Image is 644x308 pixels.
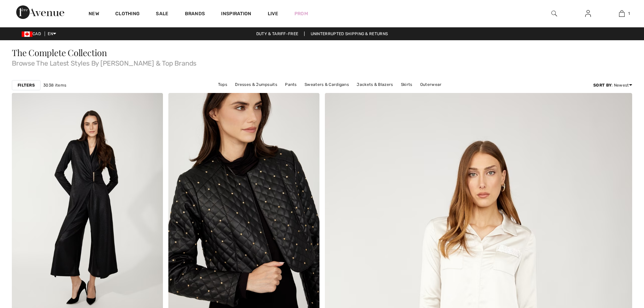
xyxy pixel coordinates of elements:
img: Canadian Dollar [22,31,32,37]
span: Browse The Latest Styles By [PERSON_NAME] & Top Brands [12,57,632,67]
img: My Info [585,9,591,18]
strong: Sort By [593,83,612,88]
a: Dresses & Jumpsuits [232,80,281,89]
a: Sign In [580,9,596,18]
img: 1ère Avenue [16,5,64,19]
strong: Filters [18,82,35,88]
span: EN [48,31,56,36]
div: : Newest [593,82,632,88]
a: Skirts [398,80,416,89]
a: Sale [156,11,168,18]
img: My Bag [619,9,625,18]
span: CAD [22,31,44,36]
img: search the website [551,9,557,18]
a: Pants [282,80,300,89]
a: Prom [294,10,308,17]
a: Brands [185,11,205,18]
a: Live [268,10,278,17]
span: 3038 items [43,82,66,88]
span: Inspiration [221,11,251,18]
a: Tops [215,80,231,89]
a: Outerwear [417,80,445,89]
a: Sweaters & Cardigans [301,80,352,89]
span: The Complete Collection [12,47,107,58]
a: Clothing [115,11,140,18]
a: Jackets & Blazers [353,80,396,89]
span: 1 [628,10,630,17]
a: New [89,11,99,18]
a: 1 [605,9,638,18]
